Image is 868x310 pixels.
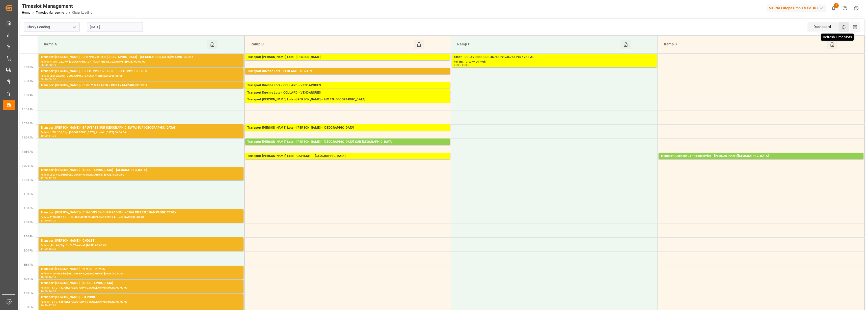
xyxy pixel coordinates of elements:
span: 12:30 PM [22,179,34,181]
div: 16:30 [41,304,48,306]
div: Transport [PERSON_NAME] - BRETIGNY SUR ORGE - BRETIGNY SUR ORGE [41,69,241,74]
div: 08:00 [454,64,461,66]
span: 1:00 PM [24,193,34,195]
span: 3:30 PM [24,263,34,266]
div: Pallets: 1,TU: 78,City: [GEOGRAPHIC_DATA],Arrival: [DATE] 00:00:00 [247,130,448,135]
div: Timeslot Management [22,2,92,10]
span: 10:30 AM [22,122,34,125]
div: 13:30 [41,219,48,222]
div: 16:00 [41,290,48,292]
a: Timeslot Management [36,11,67,14]
div: Pallets: ,TU: 216,City: CHILLY MAZARIN CEDEX,Arrival: [DATE] 00:00:00 [41,88,241,92]
button: Melitta Europa GmbH & Co. KG [767,3,828,13]
div: Transport [PERSON_NAME] - [GEOGRAPHIC_DATA] [41,281,241,286]
div: Pallets: 17,TU: ,City: [GEOGRAPHIC_DATA],Arrival: [DATE] 00:00:00 [247,88,448,92]
input: Type to search/select [24,22,80,32]
div: 08:30 [41,78,48,80]
input: DD-MM-YYYY [87,22,143,32]
div: - [48,248,49,250]
div: Pallets: 4,TU: 128,City: [GEOGRAPHIC_DATA]/MARNE CEDEX,Arrival: [DATE] 00:00:00 [41,60,241,64]
span: 4:00 PM [24,277,34,280]
button: open menu [70,23,78,31]
div: Pallets: ,TU: 70,City: [GEOGRAPHIC_DATA],Arrival: [DATE] 00:00:00 [247,102,448,106]
div: Pallets: 6,TU: 335,City: CARQUEFOU,Arrival: [DATE] 00:00:00 [247,60,448,64]
button: show 1 new notifications [828,3,839,14]
div: Dashboard [807,22,838,32]
div: Transport [PERSON_NAME] - CHOLET [41,238,241,243]
div: - [461,64,462,66]
div: Transport [PERSON_NAME] - GARONS [41,295,241,300]
div: Transport [PERSON_NAME] Lots - [PERSON_NAME] - [GEOGRAPHIC_DATA] [247,125,448,130]
div: Pallets: 32,TU: 31,City: [PERSON_NAME][GEOGRAPHIC_DATA],Arrival: [DATE] 00:00:00 [661,159,861,163]
div: - [48,64,49,66]
div: 12:00 [41,177,48,179]
span: 9:00 AM [24,80,34,82]
div: 16:30 [49,290,56,292]
div: Pallets: 4,TU: ,City: [GEOGRAPHIC_DATA],Arrival: [DATE] 00:00:00 [247,95,448,100]
span: 3:00 PM [24,249,34,252]
div: - [48,219,49,222]
div: Transport [PERSON_NAME] - NIMES - NIMES [41,267,241,272]
div: 11:00 [49,135,56,137]
span: 5:00 PM [24,306,34,308]
div: 08:30 [462,64,469,66]
div: - [48,177,49,179]
div: Pallets: 12,TU: 658,City: [GEOGRAPHIC_DATA],Arrival: [DATE] 00:00:00 [41,300,241,304]
div: - [48,78,49,80]
div: 16:00 [49,276,56,278]
span: 4:30 PM [24,292,34,294]
div: - [48,135,49,137]
div: Pallets: 2,TU: 52,City: [GEOGRAPHIC_DATA],Arrival: [DATE] 00:00:00 [247,145,448,149]
div: Transport [PERSON_NAME] - CHALONS EN CHAMPAGNE - ~CHALONS EN CHAMPAGNE CEDEX [41,210,241,215]
span: 12:00 PM [22,164,34,167]
a: Home [22,11,30,14]
div: Pallets: 11,TU: 142,City: [GEOGRAPHIC_DATA],Arrival: [DATE] 00:00:00 [41,286,241,290]
div: Transport [PERSON_NAME] Lots - [PERSON_NAME] - AIX EN [GEOGRAPHIC_DATA] [247,97,448,102]
div: 12:30 [49,177,56,179]
div: Melitta Europa GmbH & Co. KG [767,5,826,12]
div: Pallets: ,TU: 442,City: [GEOGRAPHIC_DATA],Arrival: [DATE] 00:00:00 [41,173,241,177]
div: 08:30 [49,64,56,66]
div: Pallets: ,TU: 48,City: CHOLET,Arrival: [DATE] 00:00:00 [41,243,241,248]
div: 17:30 [49,304,56,306]
div: Transport [PERSON_NAME] Lots - [PERSON_NAME] [247,55,448,60]
span: 11:00 AM [22,136,34,139]
div: Ramp C [455,40,620,49]
div: Transport Kuehne Lots - LEBLANC - DENAIN [247,69,448,74]
span: 2:00 PM [24,221,34,224]
div: Ramp B [249,40,414,49]
div: Transport Kuehne Lots - COLLARD - VENDARGUES [247,83,448,88]
div: Transport [PERSON_NAME] - [GEOGRAPHIC_DATA] - [GEOGRAPHIC_DATA] [41,168,241,173]
span: 1 [834,3,839,8]
div: Pallets: 4,TU: 69,City: [GEOGRAPHIC_DATA],Arrival: [DATE] 00:00:00 [41,272,241,276]
div: Transport [PERSON_NAME] Lots - [PERSON_NAME] - [GEOGRAPHIC_DATA] SUR [GEOGRAPHIC_DATA] [247,139,448,145]
div: 08:00 [41,64,48,66]
div: Pallets: 8,TU: 418,City: [GEOGRAPHIC_DATA],Arrival: [DATE] 00:00:00 [247,74,448,78]
span: 2:30 PM [24,235,34,238]
div: Transport [PERSON_NAME] - CHENNEVIERES/[GEOGRAPHIC_DATA] - [GEOGRAPHIC_DATA]/MARNE CEDEX [41,55,241,60]
div: Transport [PERSON_NAME] Lots - GAVIGNET - [GEOGRAPHIC_DATA] [247,154,448,159]
div: Pallets: 2,TU: 857,City: ~CHALONS EN CHAMPAGNE CEDEX,Arrival: [DATE] 00:00:00 [41,215,241,219]
div: 14:00 [49,219,56,222]
div: 10:30 [41,135,48,137]
div: Transport Kuehne Lots - COLLARD - VENDARGUES [247,90,448,95]
div: Pallets: 1,TU: 236,City: [GEOGRAPHIC_DATA],Arrival: [DATE] 00:00:00 [41,130,241,135]
span: 1:30 PM [24,207,34,210]
div: other - DELAVENNE CDE 45758391/45758395 / 25 PAL - [454,55,655,60]
div: Transport Dachser Cof Foodservice - [PERSON_NAME][GEOGRAPHIC_DATA] [661,154,861,159]
div: Pallets: ,TU: 168,City: [GEOGRAPHIC_DATA],Arrival: [DATE] 00:00:00 [247,159,448,163]
div: 15:00 [49,248,56,250]
div: - [48,276,49,278]
div: 09:00 [49,78,56,80]
button: Help Center [839,3,851,14]
div: Ramp A [42,40,207,49]
div: - [48,290,49,292]
span: 8:30 AM [24,66,34,68]
div: Pallets: ,TU: 82,City: [GEOGRAPHIC_DATA],Arrival: [DATE] 00:00:00 [41,74,241,78]
div: - [48,304,49,306]
div: Ramp D [662,40,827,49]
span: 11:30 AM [22,150,34,153]
div: Transport [PERSON_NAME] - BRUYERES SUR [GEOGRAPHIC_DATA] SUR [GEOGRAPHIC_DATA] [41,125,241,130]
span: 9:30 AM [24,94,34,97]
div: Pallets: ,TU: ,City: ,Arrival: [454,60,655,64]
